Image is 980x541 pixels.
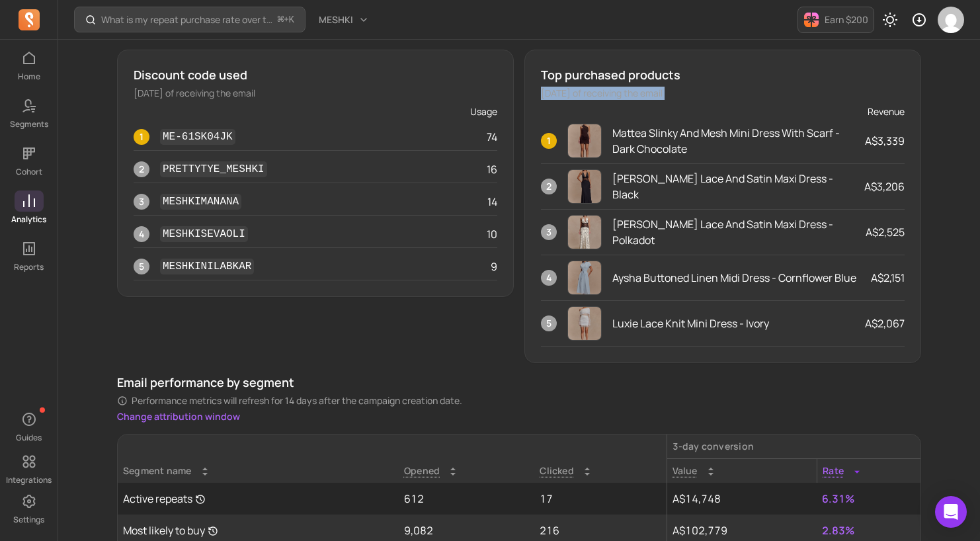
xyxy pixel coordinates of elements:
p: Home [18,71,40,82]
p: Discount code used [134,66,497,84]
span: Segment name [118,459,197,482]
p: Usage [470,105,497,118]
p: 10 [487,226,497,242]
span: 2 [134,161,149,177]
span: 2 [541,179,557,194]
p: MESHKISEVAOLI [160,226,248,242]
p: Guides [16,433,42,443]
a: Active repeats [118,483,399,515]
p: [PERSON_NAME] Lace And Satin Maxi Dress - Polkadot [612,216,855,248]
p: Settings [13,515,44,525]
img: Product image [567,124,602,158]
img: Product image [567,261,602,295]
p: Top purchased products [541,66,905,84]
p: Aysha Buttoned Linen Midi Dress - Cornflower Blue [612,270,856,286]
kbd: ⌘ [277,12,284,28]
p: Mattea Slinky And Mesh Mini Dress With Scarf - Dark Chocolate [612,125,854,157]
p: MESHKIMANANA [160,194,241,210]
p: [DATE] of receiving the email [541,87,905,100]
button: Earn $200 [797,7,874,33]
img: Product image [567,306,602,341]
p: A$2,525 [866,224,905,240]
p: 14 [487,194,497,210]
p: A$14,748 [667,483,817,515]
p: A$3,206 [864,179,905,194]
p: Luxie Lace Knit Mini Dress - Ivory [612,315,769,331]
p: What is my repeat purchase rate over time? [101,13,272,26]
a: Change attribution window [117,410,240,423]
p: 17 [534,483,666,515]
span: Value [667,459,703,483]
span: 1 [134,129,149,145]
span: 5 [541,315,557,331]
span: Rate [817,459,849,483]
p: Integrations [6,475,52,485]
button: MESHKI [311,8,377,32]
p: Segments [10,119,48,130]
span: 4 [541,270,557,286]
p: Email performance by segment [117,374,921,392]
p: 74 [487,129,497,145]
span: Clicked [534,459,579,483]
div: Open Intercom Messenger [935,496,967,528]
span: + [278,13,294,26]
span: 5 [134,259,149,274]
p: 9 [491,259,497,274]
p: [PERSON_NAME] Lace And Satin Maxi Dress - Black [612,171,854,202]
p: [DATE] of receiving the email [134,87,497,100]
img: Product image [567,169,602,204]
span: Opened [399,459,445,483]
span: 4 [134,226,149,242]
p: Analytics [11,214,46,225]
p: 6.31% [817,483,920,515]
p: A$2,151 [871,270,905,286]
kbd: K [289,15,294,25]
p: Earn $200 [825,13,868,26]
span: 3 [541,224,557,240]
button: What is my repeat purchase rate over time?⌘+K [74,7,306,32]
p: 16 [487,161,497,177]
p: Revenue [868,105,905,118]
p: A$2,067 [865,315,905,331]
p: Reports [14,262,44,272]
span: MESHKI [319,13,353,26]
p: ME-61SK04JK [160,129,235,145]
p: Cohort [16,167,42,177]
p: MESHKINILABKAR [160,259,254,274]
img: Product image [567,215,602,249]
img: avatar [938,7,964,33]
p: 3 -day conversion [667,435,920,459]
p: A$3,339 [865,133,905,149]
button: Toggle dark mode [877,7,903,33]
span: 3 [134,194,149,210]
p: Performance metrics will refresh for 14 days after the campaign creation date. [117,394,921,407]
p: PRETTYTYE_MESHKI [160,161,267,177]
span: 1 [541,133,557,149]
button: Guides [15,406,44,446]
p: 612 [399,483,535,515]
